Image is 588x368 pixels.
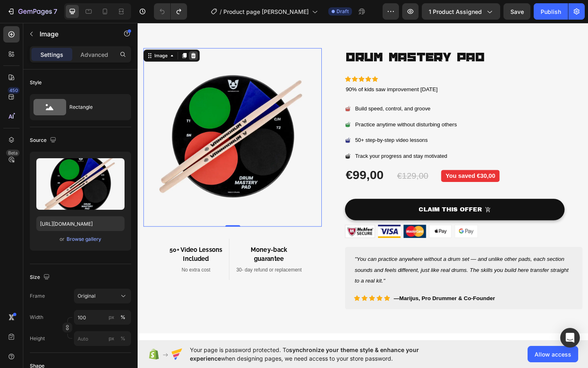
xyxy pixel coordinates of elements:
[225,29,484,49] h1: Drum Mastery Pad
[236,108,347,115] span: Practice anytime without disturbing others
[109,314,114,321] div: px
[53,7,57,16] p: 7
[236,91,318,98] span: Build speed, control, and groove
[330,161,394,174] pre: You saved €30,00
[109,335,114,342] div: px
[30,272,51,283] div: Size
[66,235,102,243] button: Browse gallery
[36,216,125,231] input: https://example.com/image.jpg
[306,198,374,210] div: CLAIM THIS OFFER
[40,50,63,59] p: Settings
[74,310,131,325] input: px%
[30,292,45,300] label: Frame
[36,158,125,210] img: preview-image
[422,3,500,20] button: 1 product assigned
[30,335,45,342] label: Height
[118,334,128,343] button: px
[534,3,568,20] button: Publish
[30,314,43,321] label: Width
[223,7,309,16] span: Product page [PERSON_NAME]
[510,8,524,15] span: Save
[40,29,109,39] p: Image
[226,70,326,77] span: 90% of kids saw improvement [DATE]
[336,8,349,15] span: Draft
[6,150,20,156] div: Beta
[236,126,315,132] span: 50+ step-by-step video lessons
[67,236,101,243] div: Browse gallery
[69,98,119,117] div: Rectangle
[225,157,268,176] div: €99,00
[503,3,530,20] button: Save
[154,3,187,20] div: Undo/Redo
[190,346,419,362] span: synchronize your theme style & enhance your experience
[429,7,482,16] span: 1 product assigned
[30,79,42,86] div: Style
[535,350,571,359] span: Allow access
[74,331,131,346] input: px%
[278,297,389,304] span: — , Pro Drummer & Co-Founder
[138,22,588,341] iframe: Design area
[74,289,131,303] button: Original
[107,334,116,343] button: %
[118,312,128,322] button: px
[60,234,65,244] span: or
[120,314,125,321] div: %
[8,87,20,94] div: 450
[78,292,96,300] span: Original
[107,312,116,322] button: %
[236,143,336,149] span: Track your progress and stay motivated
[560,328,580,348] div: Open Intercom Messenger
[30,135,58,146] div: Source
[236,255,468,285] i: "You can practice anywhere without a drum set — and unlike other pads, each section sounds and fe...
[190,346,451,363] span: Your page is password protected. To when designing pages, we need access to your store password.
[3,3,61,20] button: 7
[285,297,305,304] strong: Marijus
[528,346,578,362] button: Allow access
[220,7,222,16] span: /
[225,193,464,216] button: CLAIM THIS OFFER
[120,335,125,342] div: %
[541,7,561,16] div: Publish
[80,50,108,59] p: Advanced
[281,161,317,175] div: €129,00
